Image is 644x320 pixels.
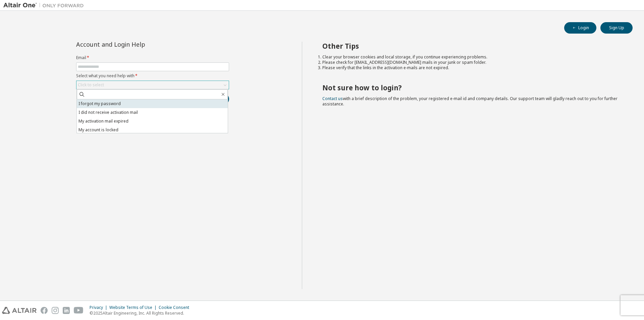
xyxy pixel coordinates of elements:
[76,42,199,47] div: Account and Login Help
[159,305,193,310] div: Cookie Consent
[90,305,109,310] div: Privacy
[322,65,621,71] li: Please verify that the links in the activation e-mails are not expired.
[76,73,229,79] label: Select what you need help with
[90,310,193,316] p: © 2025 Altair Engineering, Inc. All Rights Reserved.
[74,307,84,314] img: youtube.svg
[322,60,621,65] li: Please check for [EMAIL_ADDRESS][DOMAIN_NAME] mails in your junk or spam folder.
[322,96,618,107] span: with a brief description of the problem, your registered e-mail id and company details. Our suppo...
[76,81,229,89] div: Click to select
[109,305,159,310] div: Website Terms of Use
[600,22,633,34] button: Sign Up
[322,42,621,50] h2: Other Tips
[76,55,229,60] label: Email
[78,82,104,88] div: Click to select
[322,54,621,60] li: Clear your browser cookies and local storage, if you continue experiencing problems.
[3,2,87,9] img: Altair One
[52,307,59,314] img: instagram.svg
[63,307,70,314] img: linkedin.svg
[564,22,596,34] button: Login
[2,307,37,314] img: altair_logo.svg
[322,83,621,92] h2: Not sure how to login?
[77,99,228,108] li: I forgot my password
[41,307,48,314] img: facebook.svg
[322,96,343,101] a: Contact us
